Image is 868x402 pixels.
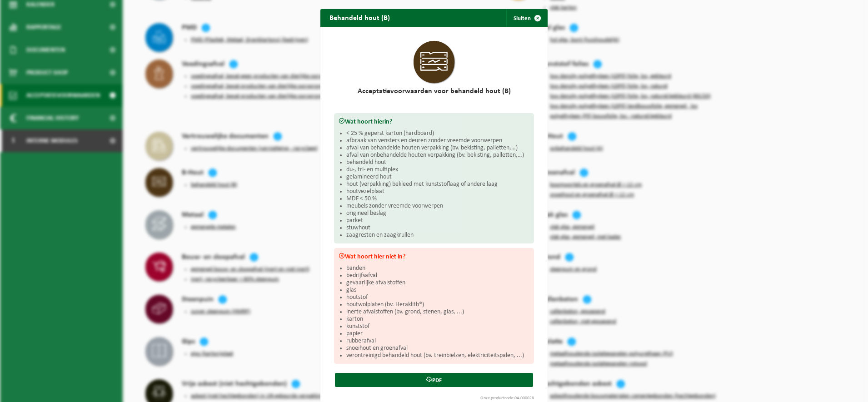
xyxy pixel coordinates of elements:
[346,232,529,239] li: zaagresten en zaagkrullen
[346,272,529,279] li: bedrijfsafval
[334,88,534,95] h2: Acceptatievoorwaarden voor behandeld hout (B)
[346,159,529,166] li: behandeld hout
[346,308,529,316] li: inerte afvalstoffen (bv. grond, stenen, glas, ...)
[346,323,529,330] li: kunststof
[320,9,399,26] h2: Behandeld hout (B)
[346,337,529,345] li: rubberafval
[346,301,529,308] li: houtwolplaten (bv. Heraklith®)
[346,166,529,174] li: du-, tri- en multiplex
[346,316,529,323] li: karton
[506,9,547,27] button: Sluiten
[346,294,529,301] li: houtstof
[346,174,529,181] li: gelamineerd hout
[346,279,529,287] li: gevaarlijke afvalstoffen
[346,287,529,294] li: glas
[346,224,529,232] li: stuwhout
[329,396,539,401] div: Onze productcode:04-000028
[346,137,529,144] li: afbraak van vensters en deuren zonder vreemde voorwerpen
[346,181,529,188] li: hout (verpakking) bekleed met kunststoflaag of andere laag
[346,330,529,337] li: papier
[346,195,529,203] li: MDF < 50 %
[339,253,529,260] h3: Wat hoort hier niet in?
[346,144,529,152] li: afval van behandelde houten verpakking (bv. bekisting, palletten,…)
[346,130,529,137] li: < 25 % geperst karton (hardboard)
[346,217,529,224] li: parket
[339,118,529,125] h3: Wat hoort hierin?
[346,265,529,272] li: banden
[335,373,533,387] a: PDF
[346,188,529,195] li: houtvezelplaat
[346,152,529,159] li: afval van onbehandelde houten verpakking (bv. bekisting, palletten,…)
[346,210,529,217] li: origineel beslag
[346,345,529,352] li: snoeihout en groenafval
[346,203,529,210] li: meubels zonder vreemde voorwerpen
[346,352,529,359] li: verontreinigd behandeld hout (bv. treinbielzen, elektriciteitspalen, ...)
